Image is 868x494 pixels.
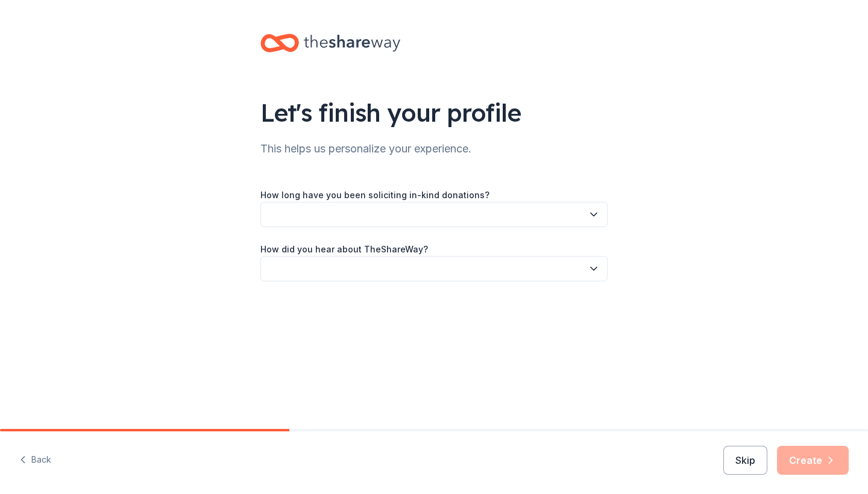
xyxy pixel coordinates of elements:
[260,96,608,130] div: Let's finish your profile
[260,243,428,255] label: How did you hear about TheShareWay?
[260,189,489,201] label: How long have you been soliciting in-kind donations?
[260,139,608,158] div: This helps us personalize your experience.
[19,448,51,473] button: Back
[723,446,767,475] button: Skip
